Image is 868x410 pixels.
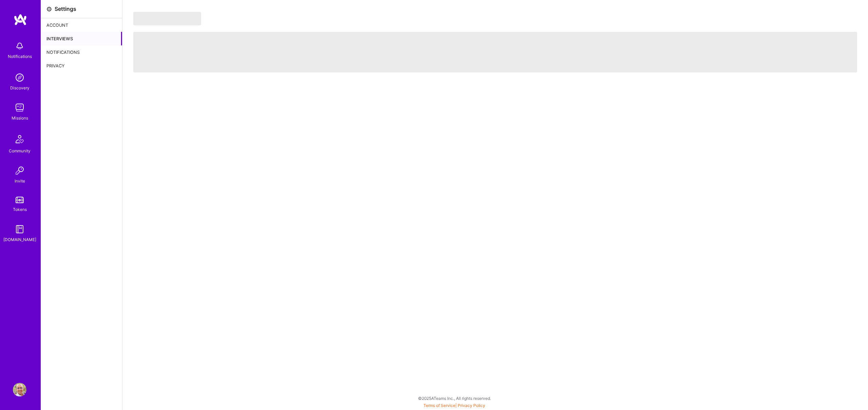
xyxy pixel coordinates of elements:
img: teamwork [13,101,26,114]
img: tokens [16,197,24,203]
div: Settings [55,5,76,13]
div: Invite [15,177,25,185]
span: | [423,403,485,408]
a: Terms of Service [423,403,455,408]
div: Interviews [41,32,122,45]
img: User Avatar [13,383,26,396]
span: ‌ [133,12,201,25]
img: discovery [13,71,26,84]
div: Tokens [13,206,27,213]
div: © 2025 ATeams Inc., All rights reserved. [41,390,868,407]
img: Invite [13,164,26,177]
div: Account [41,18,122,32]
div: Notifications [8,53,32,60]
a: User Avatar [11,383,28,396]
span: ‌ [133,32,857,72]
img: guide book [13,222,26,236]
i: icon Settings [46,6,52,12]
div: [DOMAIN_NAME] [3,236,36,243]
img: bell [13,39,26,53]
div: Discovery [10,84,29,91]
div: Missions [12,114,28,122]
div: Community [9,147,31,154]
div: Notifications [41,45,122,59]
a: Privacy Policy [458,403,485,408]
img: Community [12,131,28,147]
img: logo [14,14,27,26]
div: Privacy [41,59,122,72]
